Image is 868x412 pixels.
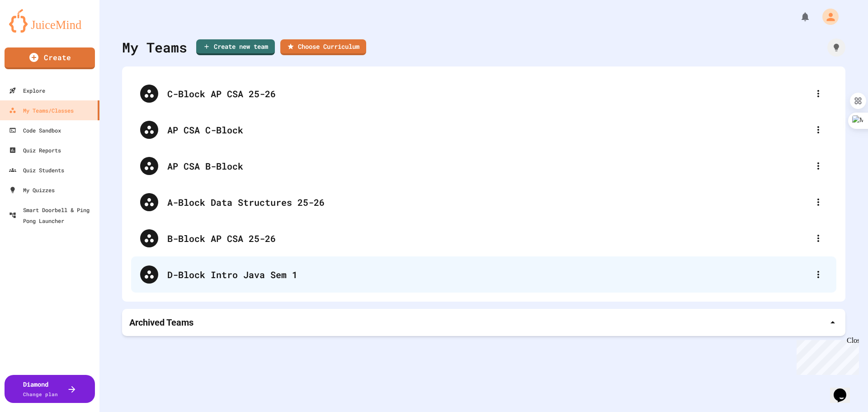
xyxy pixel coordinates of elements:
div: A-Block Data Structures 25-26 [167,195,809,209]
img: logo-orange.svg [9,9,90,33]
div: My Teams/Classes [9,105,74,116]
a: Choose Curriculum [280,39,366,55]
div: AP CSA C-Block [167,123,809,137]
div: B-Block AP CSA 25-26 [131,220,836,256]
a: Create new team [196,39,275,55]
div: How it works [827,38,845,57]
div: Smart Doorbell & Ping Pong Launcher [9,204,96,226]
div: AP CSA B-Block [167,159,809,173]
div: C-Block AP CSA 25-26 [131,76,836,112]
div: Quiz Students [9,165,64,175]
div: Quiz Reports [9,145,61,156]
div: AP CSA C-Block [131,112,836,148]
div: Chat with us now!Close [4,4,62,57]
div: My Teams [122,37,187,57]
iframe: chat widget [830,376,859,403]
div: A-Block Data Structures 25-26 [131,184,836,220]
span: Change plan [23,391,58,398]
a: Create [5,47,95,69]
div: My Quizzes [9,185,55,195]
div: D-Block Intro Java Sem 1 [167,268,809,281]
iframe: chat widget [793,336,859,375]
div: D-Block Intro Java Sem 1 [131,256,836,293]
p: Archived Teams [129,316,193,329]
div: AP CSA B-Block [131,148,836,184]
div: B-Block AP CSA 25-26 [167,232,809,245]
div: Explore [9,85,45,96]
div: Diamond [23,379,58,398]
div: My Notifications [783,9,813,24]
div: C-Block AP CSA 25-26 [167,87,809,100]
div: Code Sandbox [9,125,61,136]
div: My Account [813,6,841,27]
button: DiamondChange plan [5,375,95,403]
